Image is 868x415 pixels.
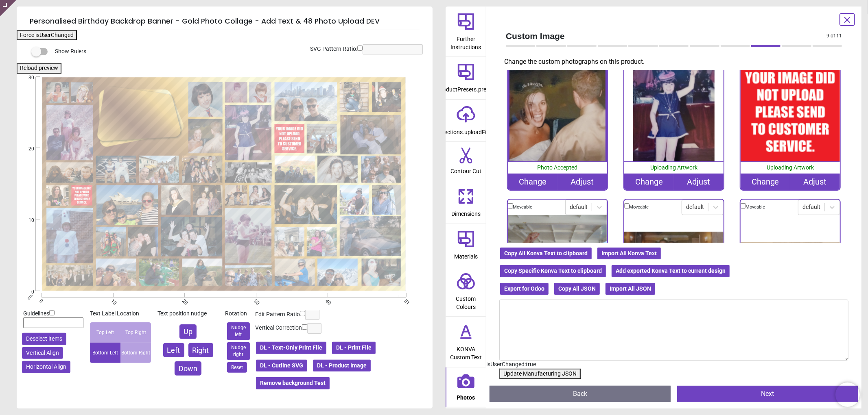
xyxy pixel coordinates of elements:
iframe: Brevo live chat [835,382,860,407]
button: Custom Colours [446,266,486,316]
span: Dimensions [451,206,481,218]
button: Photos [446,367,486,407]
span: 30 [19,74,34,81]
div: Adjust [558,174,607,190]
button: Update Manufacturing JSON [499,369,581,379]
button: Copy All JSON [553,282,601,296]
div: Change [624,174,674,190]
button: sections.uploadFile [446,100,486,142]
button: productPresets.preset [446,57,486,99]
div: Show Rulers [36,47,433,56]
span: Custom Image [506,30,826,42]
span: Further Instructions [446,31,485,51]
span: 10 [19,217,34,224]
span: 0 [19,289,34,295]
p: Change the custom photographs on this product. [504,57,848,66]
button: Add exported Konva Text to current design [611,264,730,278]
label: Moveable [630,204,649,211]
span: Uploading Artwork [767,164,814,171]
button: Export for Odoo [499,282,549,296]
button: KONVA Custom Text [446,317,486,367]
label: Moveable [513,204,533,211]
span: Uploading Artwork [650,164,697,171]
span: Custom Colours [446,291,485,311]
label: Moveable [746,204,765,211]
span: sections.uploadFile [442,124,490,137]
label: SVG Pattern Ratio: [310,45,357,53]
button: Back [490,386,671,402]
span: 20 [181,298,186,303]
button: Next [677,386,858,402]
span: 30 [252,298,258,303]
div: Adjust [790,174,840,190]
span: Contour Cut [450,163,481,176]
button: Import All Konva Text [597,247,662,261]
span: 10 [109,298,115,303]
button: Copy Specific Konva Text to clipboard [499,264,607,278]
span: Photos [457,390,475,402]
span: cm [26,293,34,300]
span: 0 [38,298,43,303]
button: Reload preview [17,63,61,74]
span: 9 of 11 [826,33,842,39]
button: Materials [446,224,486,266]
div: Change [741,174,790,190]
span: 40 [324,298,329,303]
button: Contour Cut [446,142,486,181]
span: KONVA Custom Text [446,341,485,361]
h5: Personalised Birthday Backdrop Banner - Gold Photo Collage - Add Text & 48 Photo Upload DEV [30,13,420,30]
span: 51 [402,298,408,303]
span: 20 [19,146,34,152]
span: Photo Accepted [538,164,578,171]
div: isUserChanged: true [486,361,861,369]
button: Copy All Konva Text to clipboard [499,247,593,261]
button: Further Instructions [446,7,486,56]
span: Materials [454,249,478,261]
button: Force isUserChanged [17,30,77,41]
div: Change [508,174,558,190]
div: Adjust [674,174,724,190]
button: Dimensions [446,181,486,224]
button: Import All JSON [605,282,656,296]
span: productPresets.preset [438,82,494,94]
